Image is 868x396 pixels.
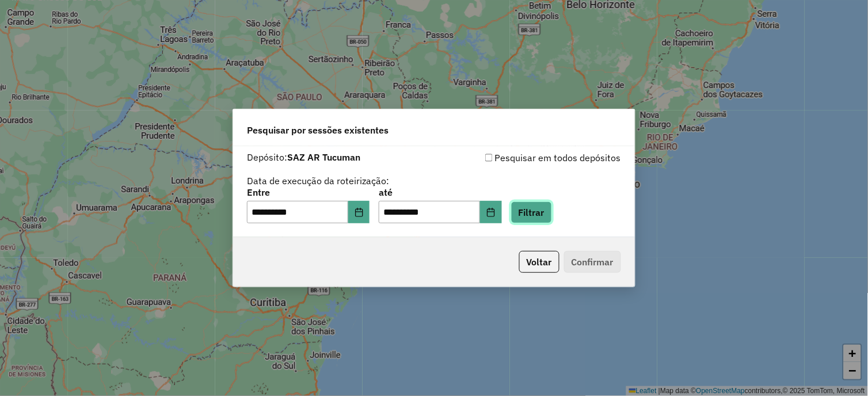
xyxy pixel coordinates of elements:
button: Voltar [519,251,559,273]
button: Choose Date [480,201,502,224]
label: Entre [247,185,370,199]
button: Filtrar [511,201,552,223]
strong: SAZ AR Tucuman [287,151,360,163]
label: Data de execução da roteirização: [247,174,389,188]
label: até [379,185,501,199]
span: Pesquisar por sessões existentes [247,123,389,137]
label: Depósito: [247,150,360,164]
button: Choose Date [348,201,370,224]
div: Pesquisar em todos depósitos [434,151,621,165]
